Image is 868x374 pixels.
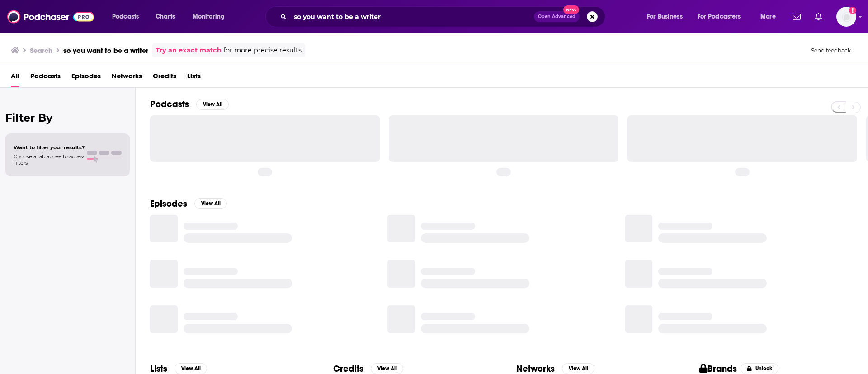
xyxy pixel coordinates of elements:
input: Search podcasts, credits, & more... [290,9,534,24]
a: EpisodesView All [150,198,227,209]
a: Charts [150,9,180,24]
button: open menu [641,9,694,24]
span: More [760,10,776,23]
svg: Add a profile image [849,7,856,14]
a: Podcasts [30,69,61,87]
img: User Profile [836,7,856,27]
div: Search podcasts, credits, & more... [274,6,614,27]
span: Charts [156,10,175,23]
button: open menu [754,9,787,24]
button: open menu [186,9,236,24]
a: Episodes [71,69,101,87]
button: open menu [106,9,151,24]
span: For Business [647,10,683,23]
h3: so you want to be a writer [63,46,148,55]
button: Send feedback [808,47,854,54]
a: Networks [112,69,142,87]
span: For Podcasters [698,10,741,23]
h2: Episodes [150,198,187,209]
span: New [563,5,580,14]
button: Unlock [741,363,779,374]
a: Show notifications dropdown [811,9,826,24]
button: View All [371,363,403,374]
span: Choose a tab above to access filters. [14,153,85,166]
a: Show notifications dropdown [789,9,804,24]
a: Try an exact match [156,45,222,56]
span: Want to filter your results? [14,144,85,151]
button: View All [194,198,227,209]
h3: Search [30,46,52,55]
a: All [11,69,19,87]
a: PodcastsView All [150,99,229,110]
button: Open AdvancedNew [534,11,580,22]
h2: Filter By [5,111,130,124]
img: Podchaser - Follow, Share and Rate Podcasts [7,8,94,25]
button: open menu [692,9,754,24]
button: View All [562,363,594,374]
span: Open Advanced [538,14,576,19]
button: Show profile menu [836,7,856,27]
span: Logged in as AnnaO [836,7,856,27]
h2: Podcasts [150,99,189,110]
button: View All [175,363,207,374]
span: for more precise results [223,45,302,56]
a: Credits [153,69,176,87]
a: Lists [187,69,201,87]
button: View All [196,99,229,110]
span: Podcasts [112,10,139,23]
span: Monitoring [193,10,225,23]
